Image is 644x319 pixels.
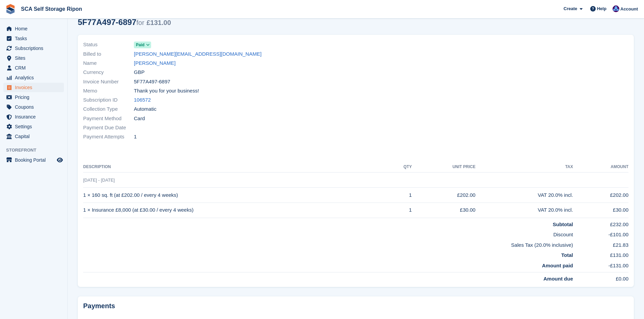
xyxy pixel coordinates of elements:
td: 1 × 160 sq. ft (at £202.00 / every 4 weeks) [83,188,389,203]
span: Memo [83,87,134,95]
span: for [136,19,144,26]
span: Paid [136,42,144,48]
a: menu [3,73,64,82]
td: £30.00 [412,203,475,218]
strong: Subtotal [553,221,573,227]
span: Payment Attempts [83,133,134,141]
span: Status [83,41,134,49]
div: VAT 20.0% incl. [475,191,573,199]
a: Preview store [56,156,64,164]
a: menu [3,53,64,63]
span: Tasks [15,34,55,43]
span: Billed to [83,50,134,58]
span: Settings [15,122,55,131]
td: -£131.00 [573,259,628,272]
span: Thank you for your business! [134,87,199,95]
span: Help [597,5,606,12]
span: Payment Method [83,115,134,123]
a: 106572 [134,96,151,104]
td: 1 [389,188,412,203]
td: £202.00 [412,188,475,203]
a: menu [3,122,64,131]
span: Storefront [6,147,67,154]
td: -£101.00 [573,228,628,239]
div: 5F77A497-6897 [78,18,171,27]
span: Sites [15,53,55,63]
a: menu [3,24,64,33]
td: £21.83 [573,239,628,249]
strong: Amount paid [542,263,573,268]
a: menu [3,132,64,141]
span: Invoice Number [83,78,134,86]
span: Collection Type [83,105,134,113]
a: [PERSON_NAME] [134,59,175,67]
span: Subscription ID [83,96,134,104]
td: £232.00 [573,218,628,228]
span: CRM [15,63,55,73]
a: menu [3,155,64,165]
a: Paid [134,41,151,49]
th: Description [83,162,389,172]
span: 1 [134,133,137,141]
img: Sarah Race [613,5,619,12]
td: £202.00 [573,188,628,203]
span: GBP [134,69,145,76]
a: menu [3,34,64,43]
span: Capital [15,132,55,141]
span: Invoices [15,83,55,92]
td: Sales Tax (20.0% inclusive) [83,239,573,249]
a: menu [3,63,64,73]
strong: Amount due [544,276,573,282]
span: Account [620,6,638,12]
th: QTY [389,162,412,172]
a: menu [3,44,64,53]
a: menu [3,102,64,112]
span: Booking Portal [15,155,55,165]
th: Unit Price [412,162,475,172]
span: Pricing [15,92,55,102]
span: 5F77A497-6897 [134,78,170,86]
span: Insurance [15,112,55,122]
span: Home [15,24,55,33]
span: Payment Due Date [83,124,134,132]
span: Currency [83,69,134,76]
td: £0.00 [573,272,628,283]
img: stora-icon-8386f47178a22dfd0bd8f6a31ec36ba5ce8667c1dd55bd0f319d3a0aa187defe.svg [5,4,16,14]
span: Coupons [15,102,55,112]
td: 1 [389,203,412,218]
th: Amount [573,162,628,172]
span: Automatic [134,105,157,113]
a: menu [3,92,64,102]
span: Create [564,5,577,12]
td: Discount [83,228,573,239]
a: menu [3,112,64,122]
span: Subscriptions [15,44,55,53]
a: SCA Self Storage Ripon [18,3,85,15]
span: £131.00 [146,19,171,26]
td: £131.00 [573,249,628,259]
span: Name [83,59,134,67]
span: Analytics [15,73,55,82]
a: menu [3,83,64,92]
span: Card [134,115,145,123]
td: 1 × Insurance £8,000 (at £30.00 / every 4 weeks) [83,203,389,218]
span: [DATE] - [DATE] [83,178,115,183]
h2: Payments [83,302,628,310]
div: VAT 20.0% incl. [475,206,573,214]
a: [PERSON_NAME][EMAIL_ADDRESS][DOMAIN_NAME] [134,50,262,58]
strong: Total [561,252,573,258]
td: £30.00 [573,203,628,218]
th: Tax [475,162,573,172]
